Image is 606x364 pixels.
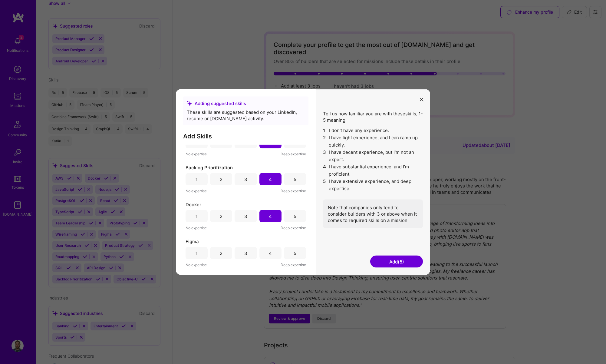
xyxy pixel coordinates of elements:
[323,163,423,178] li: I have substantial experience, and I’m proficient.
[183,133,308,140] h3: Add Skills
[196,176,198,182] div: 1
[323,134,423,149] li: I have light experience, and I can ramp up quickly.
[186,262,207,268] span: No expertise
[244,250,247,256] div: 3
[186,201,201,208] span: Docker
[220,250,222,256] div: 2
[244,176,247,182] div: 3
[281,225,306,231] span: Deep expertise
[323,127,423,134] li: I don't have any experience.
[294,250,296,256] div: 5
[323,163,326,178] span: 4
[323,178,423,192] li: I have extensive experience, and deep expertise.
[323,149,326,163] span: 3
[370,256,423,268] button: Add(5)
[420,98,423,101] i: icon Close
[187,101,192,106] i: icon SuggestedTeams
[186,151,207,157] span: No expertise
[269,176,272,182] div: 4
[220,213,222,219] div: 2
[294,213,296,219] div: 5
[186,238,199,245] span: Figma
[269,213,272,219] div: 4
[323,111,423,228] div: Tell us how familiar you are with these skills , 1-5 meaning:
[323,200,423,228] div: Note that companies only tend to consider builders with 3 or above when it comes to required skil...
[294,176,296,182] div: 5
[196,250,198,256] div: 1
[187,109,305,122] div: These skills are suggested based on your LinkedIn, resume or [DOMAIN_NAME] activity.
[176,89,430,275] div: modal
[186,225,207,231] span: No expertise
[269,250,272,256] div: 4
[220,176,222,182] div: 2
[196,213,198,219] div: 1
[186,164,233,171] span: Backlog Prioritization
[323,134,326,149] span: 2
[281,151,306,157] span: Deep expertise
[281,188,306,194] span: Deep expertise
[323,149,423,163] li: I have decent experience, but I'm not an expert.
[186,188,207,194] span: No expertise
[244,213,247,219] div: 3
[323,127,327,134] span: 1
[323,178,326,192] span: 5
[281,262,306,268] span: Deep expertise
[187,100,305,107] div: Adding suggested skills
